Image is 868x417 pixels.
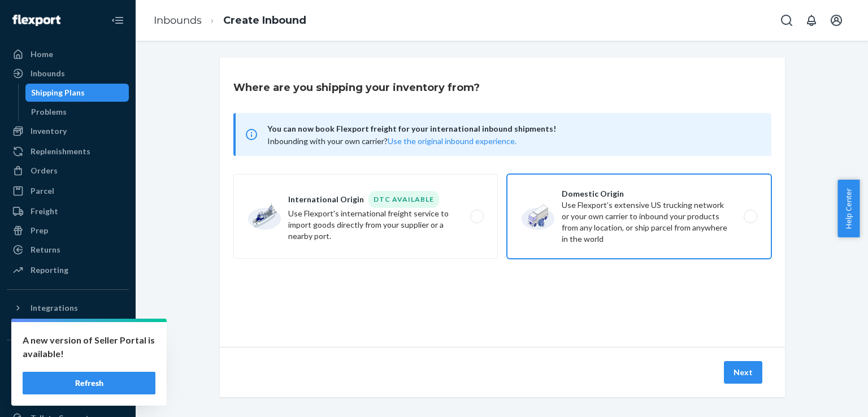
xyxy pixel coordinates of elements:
a: Inbounds [154,14,202,27]
a: Prep [7,221,129,240]
button: Open account menu [825,9,848,32]
button: Close Navigation [106,9,129,32]
span: Inbounding with your own carrier? [267,136,517,146]
div: Inbounds [31,68,65,79]
a: Parcel [7,182,129,200]
div: Problems [31,106,67,118]
a: Inventory [7,122,129,140]
a: Replenishments [7,142,129,160]
a: Shipping Plans [25,84,129,102]
div: Orders [31,165,58,176]
div: Replenishments [31,146,90,157]
div: Parcel [31,185,54,197]
div: Home [31,49,53,60]
a: Add Integration [7,322,129,335]
div: Shipping Plans [31,87,85,98]
div: Inventory [31,125,67,137]
a: Create Inbound [223,14,306,27]
span: You can now book Flexport freight for your international inbound shipments! [267,122,758,136]
div: Freight [31,206,58,217]
button: Use the original inbound experience. [388,136,517,147]
button: Help Center [837,180,860,237]
a: Problems [25,103,129,121]
a: Home [7,45,129,63]
button: Next [724,361,762,384]
button: Integrations [7,299,129,317]
a: Returns [7,241,129,259]
button: Refresh [23,372,155,394]
img: Flexport logo [12,15,60,26]
a: Add Fast Tag [7,372,129,385]
div: Reporting [31,264,68,276]
a: Freight [7,202,129,220]
div: Returns [31,244,60,255]
a: Orders [7,162,129,180]
ol: breadcrumbs [145,4,315,37]
p: A new version of Seller Portal is available! [23,333,155,360]
a: Reporting [7,261,129,279]
button: Fast Tags [7,349,129,367]
button: Open Search Box [775,9,798,32]
button: Open notifications [800,9,823,32]
div: Integrations [31,302,78,314]
a: Settings [7,390,129,408]
h3: Where are you shipping your inventory from? [233,80,480,95]
a: Inbounds [7,64,129,82]
div: Prep [31,225,48,236]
